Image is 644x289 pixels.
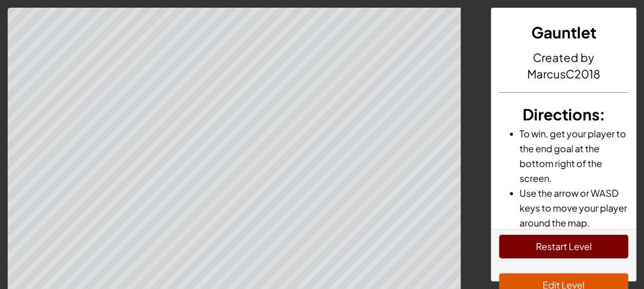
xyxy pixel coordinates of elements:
[499,21,628,44] h3: Gauntlet
[499,235,628,258] button: Restart Level
[520,185,628,230] li: Use the arrow or WASD keys to move your player around the map.
[522,105,599,124] span: Directions
[520,126,628,185] li: To win, get your player to the end goal at the bottom right of the screen.
[499,103,628,126] h3: :
[499,49,628,82] h4: Created by MarcusC2018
